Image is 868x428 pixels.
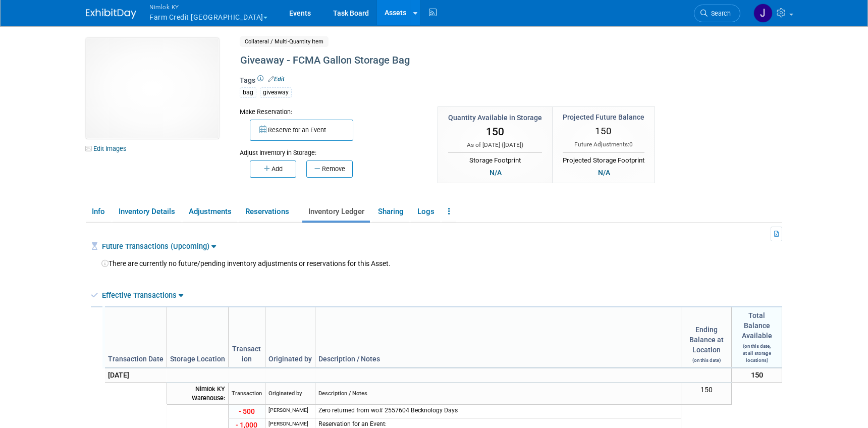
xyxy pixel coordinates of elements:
[103,307,167,368] td: Transaction Date
[751,370,763,380] span: 150
[192,385,225,402] span: Nimlok KY Warehouse:
[260,87,292,98] div: giveaway
[102,242,216,251] a: Future Transactions (Upcoming)
[86,142,131,155] a: Edit Images
[735,341,779,364] div: (on this date, at all storage locations)
[240,36,329,47] span: Collateral / Multi-Quantity Item
[486,167,505,178] div: N/A
[239,407,255,415] span: - 500
[103,368,167,383] td: [DATE]
[239,203,300,221] a: Reservations
[629,141,633,148] span: 0
[228,307,265,368] td: Transaction
[504,141,521,148] span: [DATE]
[684,355,728,364] div: (on this date)
[86,38,219,139] img: View Images
[315,383,681,404] td: Description / Notes
[149,2,267,12] span: Nimlok KY
[237,51,699,70] div: Giveaway - FCMA Gallon Storage Bag
[411,203,440,221] a: Logs
[563,140,644,149] div: Future Adjustments:
[240,141,422,157] div: Adjust Inventory in Storage:
[167,307,228,368] td: Storage Location
[595,167,613,178] div: N/A
[448,113,542,123] div: Quantity Available in Storage
[681,307,732,368] td: Ending Balance at Location
[732,307,782,368] td: Total Balance Available
[306,161,353,178] button: Remove
[486,126,504,138] span: 150
[700,386,713,394] span: 150
[94,258,779,269] div: There are currently no future/pending inventory adjustments or reservations for this Asset.
[448,141,542,149] div: As of [DATE] ( )
[563,112,644,122] div: Projected Future Balance
[372,203,409,221] a: Sharing
[240,106,422,117] div: Make Reservation:
[315,307,681,368] td: Description / Notes
[240,87,256,98] div: bag
[250,120,353,141] button: Reserve for an Event
[268,76,285,83] a: Edit
[265,404,315,418] td: [PERSON_NAME]
[183,203,237,221] a: Adjustments
[102,291,183,300] a: Effective Transactions
[250,161,296,178] button: Add
[86,203,111,221] a: Info
[708,10,731,17] span: Search
[228,383,265,404] td: Transaction
[86,9,136,19] img: ExhibitDay
[753,4,773,23] img: Jamie Dunn
[240,75,699,104] div: Tags
[595,125,612,137] span: 150
[302,203,370,221] a: Inventory Ledger
[563,152,644,166] div: Projected Storage Footprint
[318,406,678,415] div: Zero returned from wo# 2557604 Becknology Days
[113,203,181,221] a: Inventory Details
[265,307,315,368] td: Originated by
[265,383,315,404] td: Originated by
[694,5,740,22] a: Search
[448,152,542,166] div: Storage Footprint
